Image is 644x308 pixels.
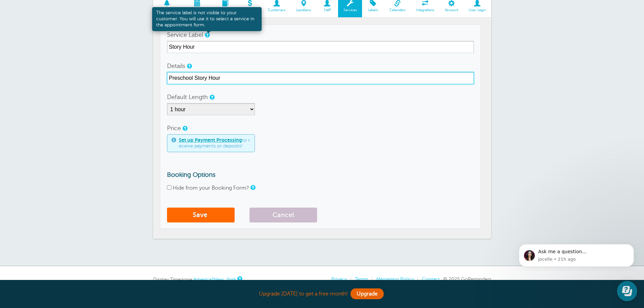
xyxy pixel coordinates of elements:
a: Contact [422,276,440,282]
span: to receive payments or deposits! [179,137,251,149]
button: Save [167,208,235,222]
a: Messaging Policy [376,276,414,282]
a: Privacy [331,276,347,282]
a: Upgrade [351,288,384,299]
span: Account [443,8,460,12]
li: | [414,276,419,282]
li: | [347,276,352,282]
a: An optional default price for appointments for the service. (You can override this default price ... [183,126,187,131]
span: Staff [319,8,335,12]
iframe: Intercom notifications message [509,238,644,271]
a: Set up Payment Processing [179,137,242,143]
a: This is the timezone being used to display dates and times to you on this device. Click the timez... [237,277,241,281]
span: Services [341,8,359,12]
label: Price [167,125,181,131]
label: Default Length [167,94,208,100]
li: | [368,276,373,282]
a: Terms [355,276,368,282]
h3: Booking Options [167,171,474,179]
a: The service details will be added to your customer's reminder message if you add the Service tag ... [187,64,191,68]
span: Customers [266,8,288,12]
span: Locations [294,8,313,12]
label: Hide from your Booking Form? [173,185,249,191]
span: © 2025 GoReminders [443,276,491,282]
a: An optional default setting for how long an appointment for this service takes. This can be overr... [210,95,214,99]
span: User Login [467,8,488,12]
label: Details [167,63,185,69]
label: Service Label [167,32,203,38]
span: Calendars [387,8,407,12]
button: Cancel [249,208,317,222]
a: America/New_York [193,277,236,282]
span: Labels [365,8,381,12]
div: Display Timezone: [153,276,241,282]
div: The service label is not visible to your customer. You will use it to select a service in the app... [152,7,262,31]
a: Check the box to hide this service from customers using your booking form. [251,185,255,190]
iframe: Resource center [617,281,637,301]
div: Upgrade [DATE] to get a free month! [153,287,491,301]
span: Integrations [414,8,436,12]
